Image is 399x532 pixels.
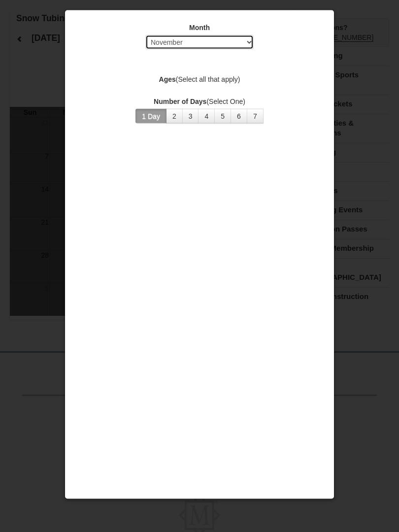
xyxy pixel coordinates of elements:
label: (Select One) [77,97,322,106]
button: 4 [198,109,215,124]
button: 5 [214,109,231,124]
button: 3 [182,109,199,124]
strong: Ages [159,75,176,83]
button: 1 Day [135,109,166,124]
button: 7 [247,109,264,124]
button: 2 [166,109,183,124]
label: (Select all that apply) [77,74,322,84]
strong: Month [189,24,210,32]
strong: Number of Days [154,98,206,105]
button: 6 [231,109,247,124]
